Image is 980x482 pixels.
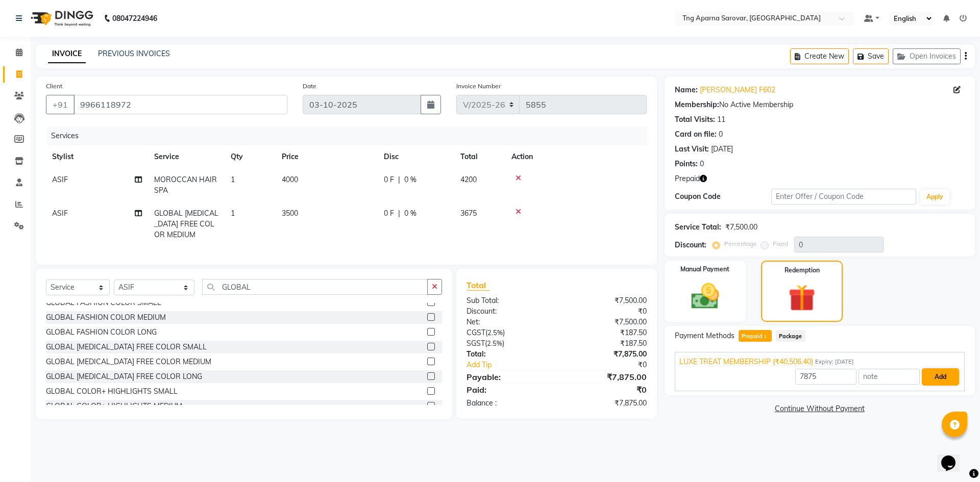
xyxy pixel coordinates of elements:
div: ₹0 [573,360,654,370]
div: Coupon Code [675,191,771,202]
button: Apply [920,189,949,205]
input: Search or Scan [202,279,428,295]
div: No Active Membership [675,99,965,110]
span: Prepaid [739,330,772,342]
span: 1 [231,209,235,218]
span: MOROCCAN HAIR SPA [154,175,217,195]
div: Discount: [459,306,556,317]
span: 0 % [404,174,416,185]
div: Total Visits: [675,114,715,125]
div: GLOBAL COLOR+ HIGHLIGHTS SMALL [46,386,178,397]
label: Percentage [724,239,757,248]
input: Enter Offer / Coupon Code [771,189,916,205]
label: Client [46,82,62,91]
span: ASIF [52,209,68,218]
div: ₹7,875.00 [556,398,654,409]
div: 0 [700,159,704,169]
div: Service Total: [675,222,721,233]
div: [DATE] [711,144,733,155]
th: Price [276,145,378,168]
span: 2.5% [487,339,502,347]
input: Amount [795,369,856,385]
img: _cash.svg [682,280,728,313]
div: ₹7,500.00 [725,222,757,233]
div: GLOBAL FASHION COLOR MEDIUM [46,312,166,323]
a: PREVIOUS INVOICES [98,49,170,58]
div: GLOBAL FASHION COLOR SMALL [46,297,161,308]
div: ₹187.50 [556,338,654,349]
div: Discount: [675,240,706,250]
th: Action [505,145,647,168]
div: 11 [717,114,725,125]
span: LUXE TREAT MEMBERSHIP (₹40,506.40) [679,357,813,367]
div: Sub Total: [459,295,556,306]
div: GLOBAL [MEDICAL_DATA] FREE COLOR SMALL [46,342,207,352]
div: ₹0 [556,306,654,317]
div: Membership: [675,99,719,110]
input: Search by Name/Mobile/Email/Code [73,95,287,114]
th: Disc [378,145,454,168]
div: Balance : [459,398,556,409]
span: 0 F [384,174,394,185]
th: Qty [225,145,276,168]
span: 3500 [282,209,298,218]
iframe: chat widget [937,441,970,472]
span: 1 [231,175,235,184]
div: Paid: [459,384,556,396]
span: 0 F [384,208,394,219]
span: Payment Methods [675,331,734,341]
th: Service [148,145,225,168]
span: | [398,208,400,219]
div: Net: [459,317,556,327]
div: 0 [719,129,723,140]
div: ₹7,875.00 [556,349,654,360]
div: Points: [675,159,698,169]
span: 4000 [282,175,298,184]
div: ₹187.50 [556,327,654,338]
div: ₹7,500.00 [556,317,654,327]
div: GLOBAL [MEDICAL_DATA] FREE COLOR MEDIUM [46,357,211,367]
a: Add Tip [459,360,573,370]
div: Card on file: [675,129,717,140]
label: Fixed [773,239,788,248]
span: 3675 [460,209,477,218]
div: ( ) [459,327,556,338]
div: GLOBAL FASHION COLOR LONG [46,327,157,338]
span: ASIF [52,175,68,184]
input: note [859,369,920,385]
label: Redemption [785,266,820,275]
span: 0 % [404,208,416,219]
label: Manual Payment [680,265,729,274]
img: logo [26,4,96,33]
span: Expiry: [DATE] [815,358,854,366]
div: ( ) [459,338,556,349]
span: 2.5% [487,328,503,337]
div: Payable: [459,371,556,383]
span: GLOBAL [MEDICAL_DATA] FREE COLOR MEDIUM [154,209,218,239]
label: Invoice Number [456,82,501,91]
label: Date [303,82,316,91]
button: +91 [46,95,75,114]
span: SGST [467,339,485,348]
img: _gift.svg [780,281,824,315]
span: | [398,174,400,185]
span: 1 [763,334,768,340]
div: ₹0 [556,384,654,396]
button: Open Invoices [893,48,961,64]
span: 4200 [460,175,477,184]
b: 08047224946 [112,4,157,33]
a: Continue Without Payment [667,403,973,414]
div: Services [47,126,654,145]
span: Total [467,280,490,291]
button: Save [853,48,889,64]
button: Add [922,368,959,386]
th: Total [454,145,505,168]
div: Name: [675,85,698,95]
div: Total: [459,349,556,360]
span: Package [776,330,805,342]
span: CGST [467,328,485,337]
th: Stylist [46,145,148,168]
div: Last Visit: [675,144,709,155]
div: GLOBAL COLOR+ HIGHLIGHTS MEDIUM [46,401,182,412]
a: INVOICE [48,45,86,63]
